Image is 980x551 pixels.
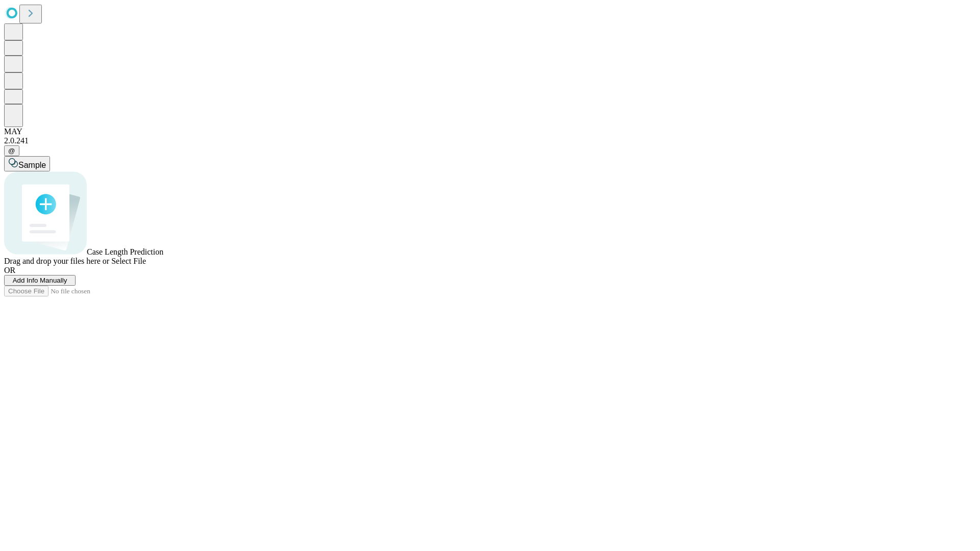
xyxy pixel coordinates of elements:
div: MAY [4,127,976,136]
span: Drag and drop your files here or [4,257,109,265]
button: Add Info Manually [4,275,76,286]
button: @ [4,145,19,156]
span: Add Info Manually [13,277,67,284]
span: Case Length Prediction [87,247,163,256]
span: Select File [111,257,146,265]
span: @ [8,147,15,155]
button: Sample [4,156,50,171]
div: 2.0.241 [4,136,976,145]
span: OR [4,266,15,274]
span: Sample [18,161,46,169]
